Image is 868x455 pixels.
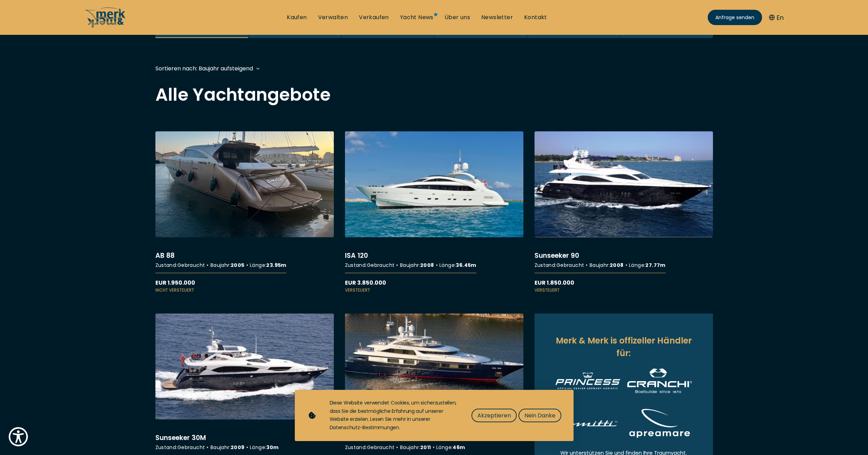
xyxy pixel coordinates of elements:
img: Comitti [555,418,620,428]
h2: Merk & Merk is offizeller Händler für: [555,334,692,360]
img: Cranchi [627,369,692,393]
a: Über uns [445,14,470,21]
a: Kaufen [287,14,307,21]
h2: Alle Yachtangebote [155,86,713,103]
a: Newsletter [481,14,513,21]
img: Princess Yachts [555,372,620,389]
a: Verkaufen [359,14,389,21]
button: En [769,13,784,22]
span: Anfrage senden [715,14,754,21]
img: Apreamare [627,407,692,440]
a: More details aboutAB 88 [155,131,334,293]
div: Diese Website verwendet Cookies, um sicherzustellen, dass Sie die bestmögliche Erfahrung auf unse... [330,399,458,432]
a: Kontakt [524,14,547,21]
span: Akzeptieren [477,411,511,420]
span: Nein Danke [524,411,555,420]
button: Show Accessibility Preferences [7,425,30,448]
a: Verwalten [318,14,348,21]
a: More details aboutSunseeker 90 [535,131,713,293]
a: Yacht News [400,14,433,21]
button: Nein Danke [519,409,561,422]
a: Datenschutz-Bestimmungen [330,424,399,431]
a: Anfrage senden [708,10,762,25]
div: Sortieren nach: Baujahr aufsteigend [155,64,253,73]
button: Akzeptieren [471,409,517,422]
a: More details aboutISA 120 [345,131,523,293]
